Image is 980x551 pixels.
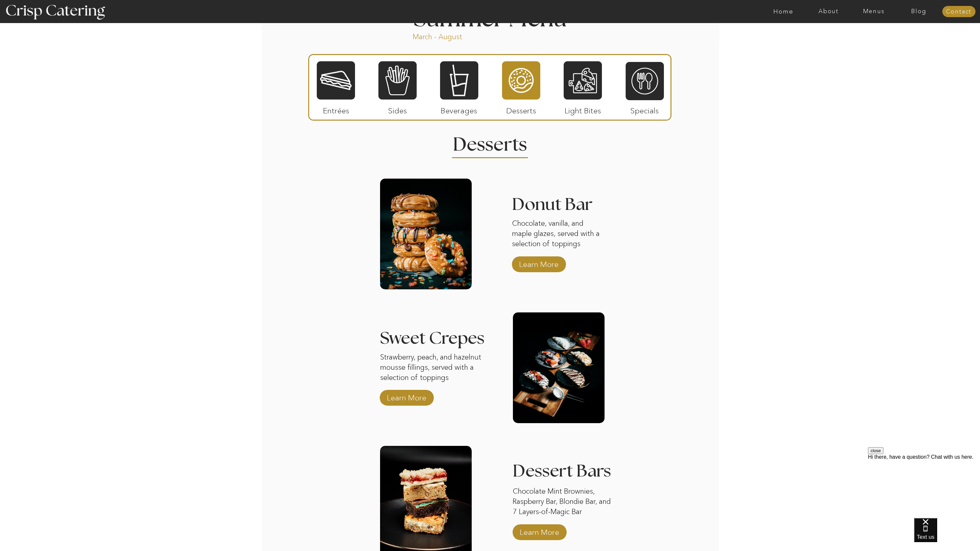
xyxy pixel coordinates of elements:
[761,8,806,15] a: Home
[437,100,481,119] p: Beverages
[806,8,851,15] a: About
[914,518,980,551] iframe: podium webchat widget bubble
[513,463,612,471] h3: Dessert Bars
[623,100,667,119] p: Specials
[512,218,604,250] p: Chocolate, vanilla, and maple glazes, served with a selection of toppings
[447,135,533,148] h2: Desserts
[380,352,488,384] p: Strawberry, peach, and hazelnut mousse fillings, served with a selection of toppings
[399,8,582,27] h1: Summer Menu
[380,330,501,347] h3: Sweet Crepes
[513,486,612,518] p: Chocolate Mint Brownies, Raspberry Bar, Blondie Bar, and 7 Layers-of-Magic Bar
[896,8,941,15] a: Blog
[518,521,561,540] a: Learn More
[314,100,358,119] p: Entrées
[512,196,632,218] h3: Donut Bar
[851,8,896,15] a: Menus
[413,32,503,40] p: March - August
[868,447,980,526] iframe: podium webchat widget prompt
[499,100,543,119] p: Desserts
[942,9,975,15] a: Contact
[385,387,429,406] a: Learn More
[517,253,561,272] a: Learn More
[375,100,419,119] p: Sides
[561,100,605,119] p: Light Bites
